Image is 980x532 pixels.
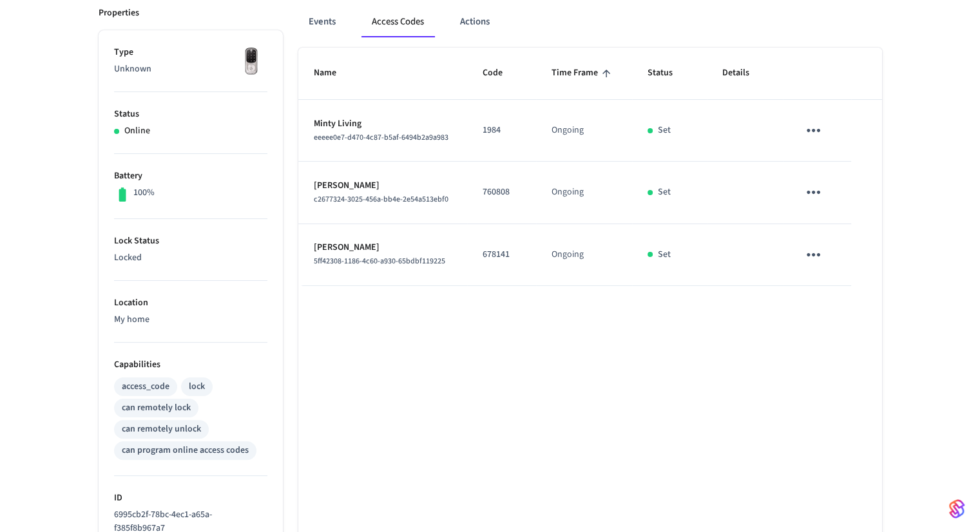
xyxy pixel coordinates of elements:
span: Name [314,63,353,83]
span: Status [648,63,689,83]
button: Access Codes [361,6,434,37]
p: Set [658,248,671,261]
p: [PERSON_NAME] [314,179,452,193]
p: 1984 [483,124,521,137]
p: Battery [114,169,267,183]
div: can remotely unlock [122,423,201,436]
div: access_code [122,380,169,394]
button: Events [298,6,346,37]
button: Actions [450,6,500,37]
p: Online [124,124,150,138]
p: My home [114,313,267,327]
p: ID [114,491,267,505]
span: Time Frame [552,63,615,83]
td: Ongoing [536,224,632,286]
span: Code [483,63,519,83]
p: Status [114,108,267,121]
p: Set [658,124,671,137]
div: ant example [298,6,882,37]
div: can program online access codes [122,444,249,457]
div: lock [189,380,205,394]
span: c2677324-3025-456a-bb4e-2e54a513ebf0 [314,194,448,205]
td: Ongoing [536,162,632,223]
p: 100% [133,186,155,200]
p: Set [658,185,671,199]
p: 678141 [483,248,521,261]
p: Location [114,296,267,310]
span: Details [722,63,766,83]
p: Properties [99,6,139,20]
div: can remotely lock [122,401,191,415]
p: Unknown [114,62,267,76]
p: Lock Status [114,234,267,248]
p: 760808 [483,185,521,199]
p: [PERSON_NAME] [314,241,452,254]
p: Minty Living [314,117,452,131]
span: 5ff42308-1186-4c60-a930-65bdbf119225 [314,256,445,267]
table: sticky table [298,48,882,285]
img: Yale Assure Touchscreen Wifi Smart Lock, Satin Nickel, Front [235,46,267,78]
p: Capabilities [114,358,267,372]
span: eeeee0e7-d470-4c87-b5af-6494b2a9a983 [314,132,448,143]
td: Ongoing [536,100,632,162]
img: SeamLogoGradient.69752ec5.svg [949,499,965,519]
p: Locked [114,251,267,265]
p: Type [114,46,267,59]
